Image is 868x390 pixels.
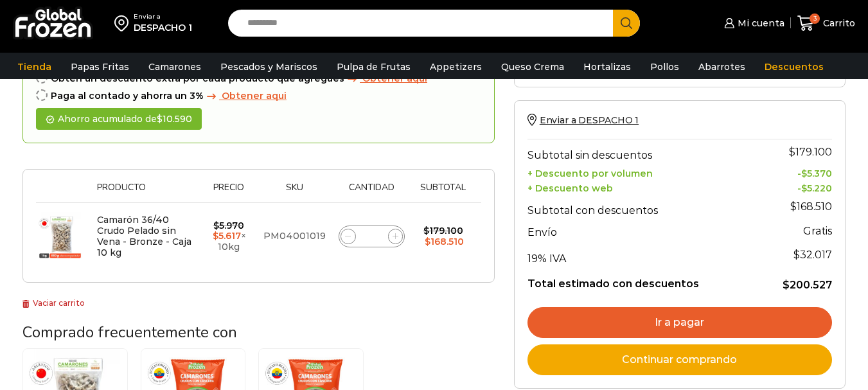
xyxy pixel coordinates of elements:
[222,90,287,102] span: Obtener aqui
[527,268,757,292] th: Total estimado con descuentos
[527,179,757,194] th: + Descuento web
[790,200,832,213] bdi: 168.510
[801,168,807,179] span: $
[157,113,192,125] bdi: 10.590
[204,91,287,102] a: Obtener aqui
[97,214,191,258] a: Camarón 36/40 Crudo Pelado sin Vena - Bronze - Caja 10 kg
[644,55,686,79] a: Pollos
[793,249,800,261] span: $
[801,182,832,194] bdi: 5.220
[22,298,85,308] a: Vaciar carrito
[783,279,790,291] span: $
[425,236,430,247] span: $
[213,220,219,231] span: $
[801,168,832,179] bdi: 5.370
[134,12,192,21] div: Enviar a
[214,55,324,79] a: Pescados y Mariscos
[134,21,192,34] div: DESPACHO 1
[425,236,464,247] bdi: 168.510
[91,182,200,202] th: Producto
[790,200,797,213] span: $
[789,146,795,158] span: $
[495,55,571,79] a: Queso Crema
[527,194,757,220] th: Subtotal con descuentos
[36,73,481,84] div: Obtén un descuento extra por cada producto que agregues
[527,344,832,375] a: Continuar comprando
[527,242,757,268] th: 19% IVA
[577,55,637,79] a: Hortalizas
[363,227,381,245] input: Product quantity
[783,279,832,291] bdi: 200.527
[344,73,427,84] a: Obtener aqui
[793,249,832,261] span: 32.017
[801,182,807,194] span: $
[423,225,429,236] span: $
[213,230,218,242] span: $
[423,225,463,236] bdi: 179.100
[527,114,639,126] a: Enviar a DESPACHO 1
[527,220,757,242] th: Envío
[142,55,208,79] a: Camarones
[757,164,832,179] td: -
[692,55,752,79] a: Abarrotes
[11,55,58,79] a: Tienda
[200,182,257,202] th: Precio
[797,8,855,39] a: 3 Carrito
[734,17,784,30] span: Mi cuenta
[540,114,639,126] span: Enviar a DESPACHO 1
[213,220,244,231] bdi: 5.970
[213,230,241,242] bdi: 5.617
[411,182,475,202] th: Subtotal
[789,146,832,158] bdi: 179.100
[527,307,832,338] a: Ir a pagar
[157,113,163,125] span: $
[200,203,257,270] td: × 10kg
[257,182,332,202] th: Sku
[332,182,411,202] th: Cantidad
[527,139,757,164] th: Subtotal sin descuentos
[114,12,134,34] img: address-field-icon.svg
[803,225,832,237] strong: Gratis
[527,164,757,179] th: + Descuento por volumen
[423,55,488,79] a: Appetizers
[330,55,417,79] a: Pulpa de Frutas
[257,203,332,270] td: PM04001019
[36,108,202,130] div: Ahorro acumulado de
[810,13,820,24] span: 3
[721,10,784,36] a: Mi cuenta
[757,179,832,194] td: -
[36,91,481,102] div: Paga al contado y ahorra un 3%
[64,55,136,79] a: Papas Fritas
[22,322,237,342] span: Comprado frecuentemente con
[758,55,830,79] a: Descuentos
[613,10,640,37] button: Search button
[820,17,855,30] span: Carrito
